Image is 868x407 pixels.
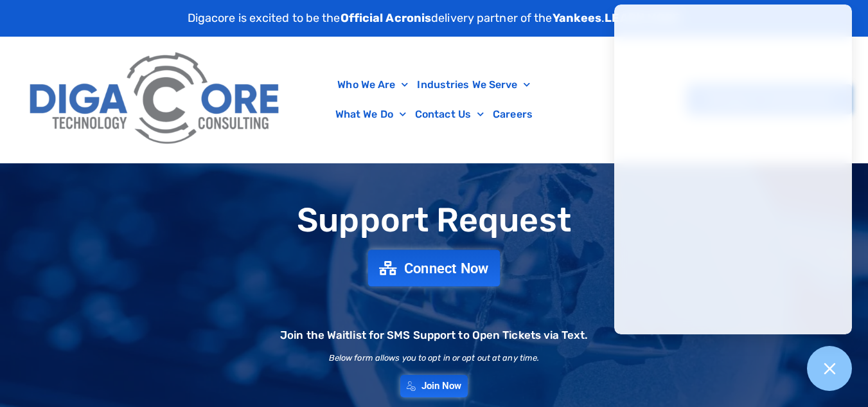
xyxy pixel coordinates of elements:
a: Join Now [400,375,468,397]
iframe: Chatgenie Messenger [614,5,852,334]
img: Digacore Logo [22,43,288,156]
span: Connect Now [404,261,489,275]
h2: Below form allows you to opt in or opt out at any time. [329,354,540,362]
a: What We Do [331,100,411,129]
a: Careers [488,100,537,129]
p: Digacore is excited to be the delivery partner of the . [188,10,681,27]
nav: Menu [295,70,574,129]
a: Who We Are [333,70,412,100]
h1: Support Request [6,202,862,239]
strong: Official Acronis [341,11,432,25]
strong: Yankees [553,11,602,25]
h2: Join the Waitlist for SMS Support to Open Tickets via Text. [280,330,588,341]
a: LEARN MORE [605,11,680,25]
a: Contact Us [411,100,488,129]
span: Join Now [421,381,462,391]
a: Connect Now [368,249,500,286]
a: Industries We Serve [412,70,535,100]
